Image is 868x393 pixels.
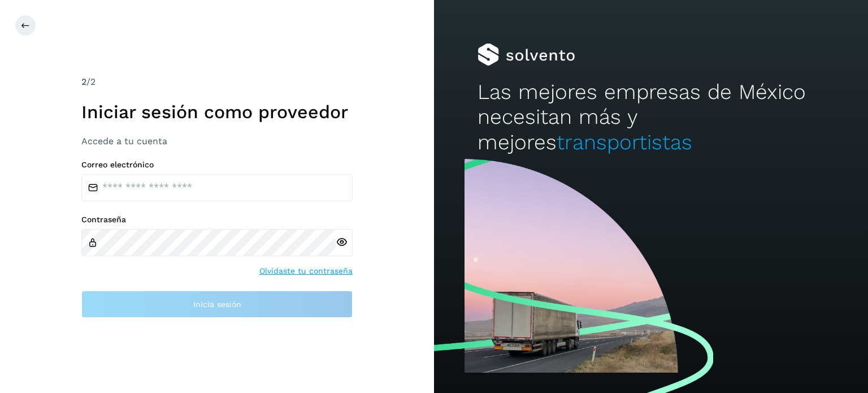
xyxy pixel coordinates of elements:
[193,300,241,308] span: Inicia sesión
[259,265,353,277] a: Olvidaste tu contraseña
[81,101,353,123] h1: Iniciar sesión como proveedor
[81,75,353,89] div: /2
[81,136,353,146] h3: Accede a tu cuenta
[81,291,353,318] button: Inicia sesión
[81,76,86,87] span: 2
[81,160,353,170] label: Correo electrónico
[557,130,692,154] span: transportistas
[478,80,824,155] h2: Las mejores empresas de México necesitan más y mejores
[81,215,353,224] label: Contraseña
